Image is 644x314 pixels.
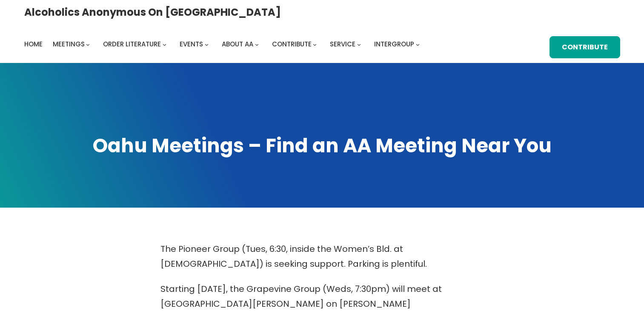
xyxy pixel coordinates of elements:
[24,38,43,50] a: Home
[53,38,85,50] a: Meetings
[180,38,203,50] a: Events
[222,38,253,50] a: About AA
[313,43,317,46] button: Contribute submenu
[330,40,355,49] span: Service
[24,3,281,21] a: Alcoholics Anonymous on [GEOGRAPHIC_DATA]
[24,40,43,49] span: Home
[180,40,203,49] span: Events
[416,43,420,46] button: Intergroup submenu
[24,133,620,159] h1: Oahu Meetings – Find an AA Meeting Near You
[103,40,161,49] span: Order Literature
[205,43,209,46] button: Events submenu
[374,38,414,50] a: Intergroup
[86,43,90,46] button: Meetings submenu
[255,43,259,46] button: About AA submenu
[160,242,484,271] p: The Pioneer Group (Tues, 6:30, inside the Women’s Bld. at [DEMOGRAPHIC_DATA]) is seeking support....
[330,38,355,50] a: Service
[357,43,361,46] button: Service submenu
[374,40,414,49] span: Intergroup
[163,43,166,46] button: Order Literature submenu
[53,40,85,49] span: Meetings
[24,38,423,50] nav: Intergroup
[272,40,312,49] span: Contribute
[222,40,253,49] span: About AA
[550,36,620,59] a: Contribute
[272,38,312,50] a: Contribute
